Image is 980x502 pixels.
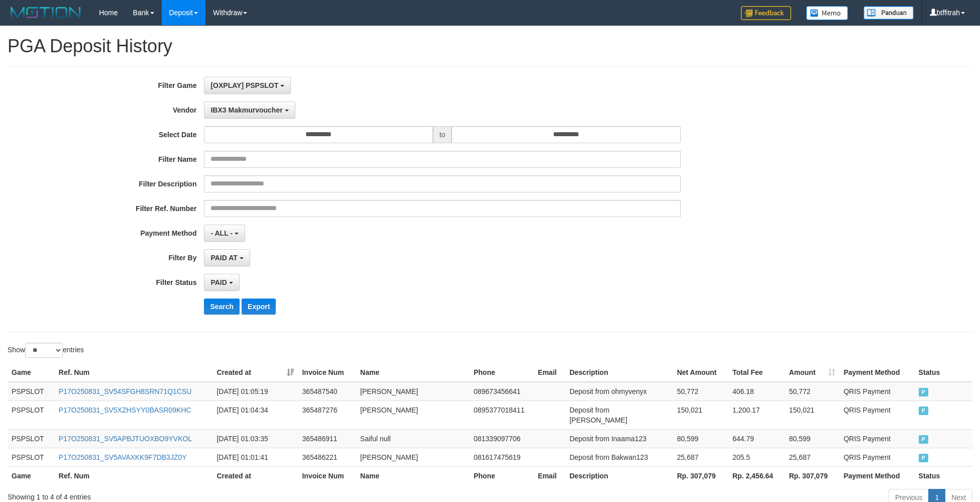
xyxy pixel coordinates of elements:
[356,363,470,382] th: Name
[785,466,840,485] th: Rp. 307,079
[470,400,534,429] td: 0895377018411
[204,102,295,119] button: IBX3 Makmurvoucher
[919,435,929,444] span: PAID
[915,466,972,485] th: Status
[204,225,245,242] button: - ALL -
[212,466,298,485] th: Created at
[785,382,840,401] td: 50,772
[298,382,356,401] td: 365487540
[212,363,298,382] th: Created at: activate to sort column ascending
[785,400,840,429] td: 150,021
[8,382,55,401] td: PSPSLOT
[59,406,191,414] a: P17O250831_SV5XZHSYY0BASR09KHC
[673,448,729,466] td: 25,687
[212,448,298,466] td: [DATE] 01:01:41
[55,466,213,485] th: Ref. Num
[210,106,282,114] span: IBX3 Makmurvoucher
[919,388,929,396] span: PAID
[728,429,785,448] td: 644.79
[839,363,914,382] th: Payment Method
[534,466,566,485] th: Email
[470,429,534,448] td: 081339097706
[728,466,785,485] th: Rp. 2,456.64
[470,466,534,485] th: Phone
[566,466,673,485] th: Description
[8,5,84,20] img: MOTION_logo.png
[59,435,192,443] a: P17O250831_SV5APBJTUOXBO9YVKOL
[919,407,929,415] span: PAID
[785,448,840,466] td: 25,687
[212,400,298,429] td: [DATE] 01:04:34
[470,363,534,382] th: Phone
[204,77,291,94] button: [OXPLAY] PSPSLOT
[534,363,566,382] th: Email
[673,400,729,429] td: 150,021
[210,229,233,237] span: - ALL -
[298,448,356,466] td: 365486221
[8,429,55,448] td: PSPSLOT
[59,453,187,461] a: P17O250831_SV5AVAXKK9F7DB3JZ0Y
[673,363,729,382] th: Net Amount
[210,254,237,262] span: PAID AT
[356,400,470,429] td: [PERSON_NAME]
[728,363,785,382] th: Total Fee
[242,298,276,315] button: Export
[8,363,55,382] th: Game
[298,429,356,448] td: 365486911
[673,429,729,448] td: 80,599
[55,363,213,382] th: Ref. Num
[728,382,785,401] td: 406.18
[212,382,298,401] td: [DATE] 01:05:19
[356,448,470,466] td: [PERSON_NAME]
[839,466,914,485] th: Payment Method
[915,363,972,382] th: Status
[212,429,298,448] td: [DATE] 01:03:35
[204,249,250,266] button: PAID AT
[8,36,972,56] h1: PGA Deposit History
[8,448,55,466] td: PSPSLOT
[470,448,534,466] td: 081617475619
[8,400,55,429] td: PSPSLOT
[298,466,356,485] th: Invoice Num
[806,6,848,20] img: Button%20Memo.svg
[356,466,470,485] th: Name
[298,400,356,429] td: 365487276
[59,387,192,395] a: P17O250831_SV54SFGH8SRN71Q1CSU
[298,363,356,382] th: Invoice Num
[204,274,239,291] button: PAID
[741,6,791,20] img: Feedback.jpg
[210,278,227,286] span: PAID
[839,448,914,466] td: QRIS Payment
[25,343,63,358] select: Showentries
[470,382,534,401] td: 089673456641
[673,382,729,401] td: 50,772
[728,448,785,466] td: 205.5
[839,382,914,401] td: QRIS Payment
[210,81,278,89] span: [OXPLAY] PSPSLOT
[356,429,470,448] td: Saiful null
[673,466,729,485] th: Rp. 307,079
[8,488,401,502] div: Showing 1 to 4 of 4 entries
[839,429,914,448] td: QRIS Payment
[785,363,840,382] th: Amount: activate to sort column ascending
[566,429,673,448] td: Deposit from Inaama123
[204,298,240,315] button: Search
[566,382,673,401] td: Deposit from ohmyvenyx
[839,400,914,429] td: QRIS Payment
[566,448,673,466] td: Deposit from Bakwan123
[433,126,452,143] span: to
[785,429,840,448] td: 80,599
[566,363,673,382] th: Description
[728,400,785,429] td: 1,200.17
[8,343,84,358] label: Show entries
[919,454,929,462] span: PAID
[863,6,914,20] img: panduan.png
[566,400,673,429] td: Deposit from [PERSON_NAME]
[356,382,470,401] td: [PERSON_NAME]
